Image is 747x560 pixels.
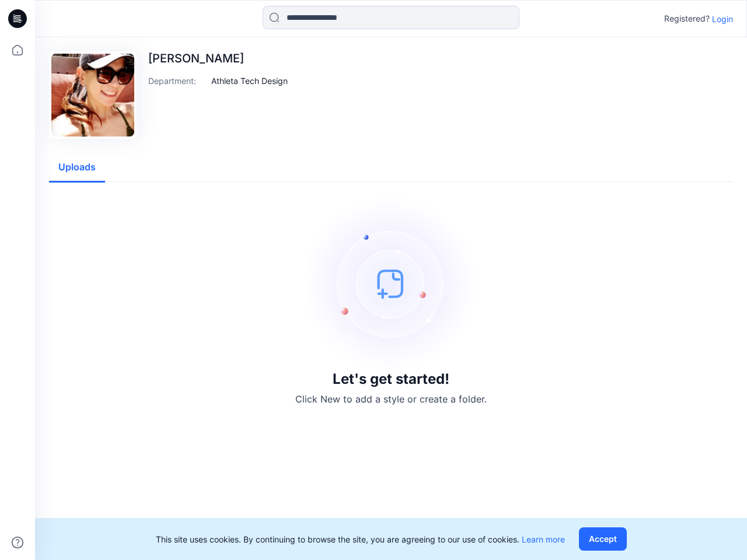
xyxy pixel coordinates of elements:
[211,75,288,87] p: Athleta Tech Design
[156,533,565,545] p: This site uses cookies. By continuing to browse the site, you are agreeing to our use of cookies.
[148,51,288,65] p: [PERSON_NAME]
[522,534,565,544] a: Learn more
[712,13,733,25] p: Login
[49,153,105,183] button: Uploads
[295,392,487,406] p: Click New to add a style or create a folder.
[303,196,479,371] img: empty-state-image.svg
[148,75,207,87] p: Department :
[664,12,710,26] p: Registered?
[333,371,449,387] h3: Let's get started!
[579,527,627,551] button: Accept
[51,54,134,136] img: Chika Azumaya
